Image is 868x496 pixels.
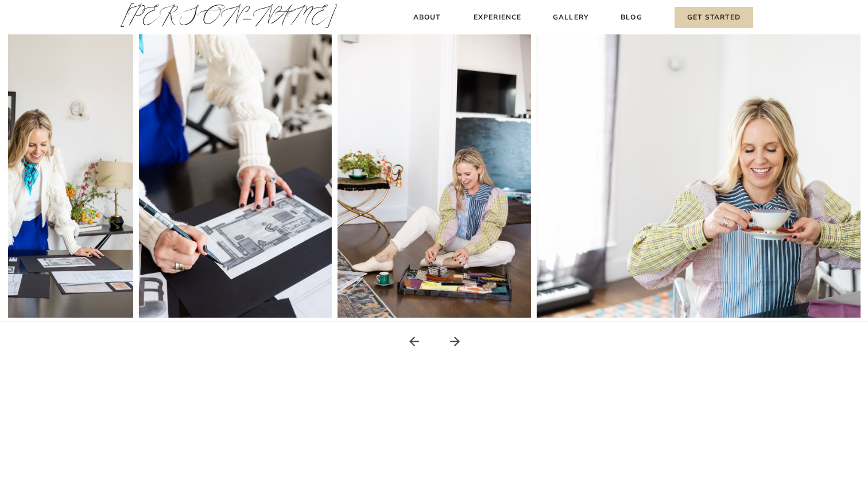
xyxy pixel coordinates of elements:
a: Blog [618,11,645,24]
a: Gallery [552,11,590,24]
a: Get Started [675,7,753,28]
a: Experience [472,11,523,24]
a: About [410,11,444,24]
